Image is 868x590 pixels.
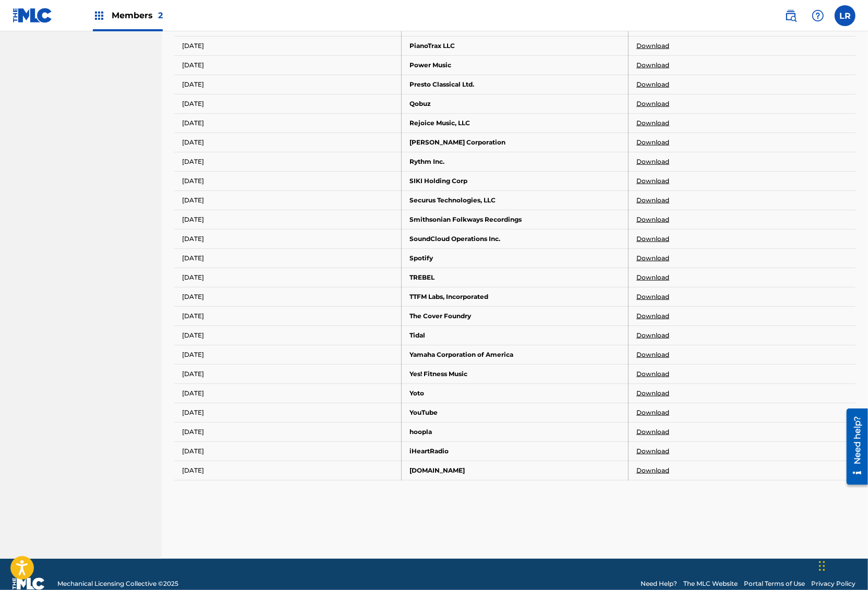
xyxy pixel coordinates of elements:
td: [DATE] [174,229,401,248]
a: Download [636,447,669,456]
td: [DATE] [174,383,401,403]
img: logo [13,577,45,590]
td: Rythm Inc. [401,152,628,171]
a: Download [636,118,669,128]
td: [DATE] [174,403,401,422]
td: Power Music [401,55,628,75]
td: Spotify [401,248,628,268]
td: [DATE] [174,75,401,94]
a: Download [636,80,669,89]
a: Download [636,427,669,437]
td: TREBEL [401,268,628,287]
a: Privacy Policy [811,579,855,588]
td: [DATE] [174,287,401,306]
a: Portal Terms of Use [744,579,805,588]
td: Rejoice Music, LLC [401,113,628,133]
a: Download [636,234,669,244]
td: [DATE] [174,133,401,152]
a: Download [636,369,669,379]
td: [DATE] [174,210,401,229]
a: Download [636,311,669,321]
a: Download [636,99,669,109]
td: SoundCloud Operations Inc. [401,229,628,248]
a: Download [636,254,669,263]
iframe: Resource Center [839,404,868,488]
td: Qobuz [401,94,628,113]
a: Download [636,466,669,475]
td: TTFM Labs, Incorporated [401,287,628,306]
td: [DATE] [174,441,401,461]
img: MLC Logo [13,8,53,23]
div: User Menu [835,5,855,26]
a: Download [636,61,669,70]
td: [DATE] [174,268,401,287]
div: Drag [819,550,825,582]
td: Yes! Fitness Music [401,364,628,383]
a: Download [636,408,669,417]
td: [DATE] [174,190,401,210]
a: Download [636,176,669,186]
span: Members [112,9,163,21]
td: SIKI Holding Corp [401,171,628,190]
td: [DATE] [174,326,401,345]
td: Presto Classical Ltd. [401,75,628,94]
a: The MLC Website [683,579,738,588]
div: Help [807,5,828,26]
a: Download [636,331,669,340]
span: Mechanical Licensing Collective © 2025 [57,579,178,588]
img: search [785,9,797,22]
td: [DATE] [174,113,401,133]
a: Download [636,138,669,147]
td: iHeartRadio [401,441,628,461]
td: Yamaha Corporation of America [401,345,628,364]
a: Download [636,41,669,51]
td: Yoto [401,383,628,403]
img: help [812,9,824,22]
td: [DATE] [174,345,401,364]
a: Download [636,273,669,282]
td: PianoTrax LLC [401,36,628,55]
a: Download [636,292,669,302]
img: Top Rightsholders [93,9,105,22]
iframe: Chat Widget [816,540,868,590]
a: Download [636,215,669,224]
td: [DATE] [174,422,401,441]
td: Smithsonian Folkways Recordings [401,210,628,229]
td: [DOMAIN_NAME] [401,461,628,480]
td: [PERSON_NAME] Corporation [401,133,628,152]
td: [DATE] [174,248,401,268]
td: [DATE] [174,171,401,190]
td: [DATE] [174,94,401,113]
a: Download [636,157,669,166]
td: [DATE] [174,152,401,171]
td: [DATE] [174,36,401,55]
td: Securus Technologies, LLC [401,190,628,210]
td: Tidal [401,326,628,345]
a: Download [636,196,669,205]
td: hoopla [401,422,628,441]
td: [DATE] [174,461,401,480]
a: Download [636,350,669,359]
td: [DATE] [174,55,401,75]
a: Download [636,389,669,398]
td: [DATE] [174,364,401,383]
a: Public Search [780,5,801,26]
td: YouTube [401,403,628,422]
td: [DATE] [174,306,401,326]
span: 2 [158,10,163,20]
a: Need Help? [641,579,677,588]
td: The Cover Foundry [401,306,628,326]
